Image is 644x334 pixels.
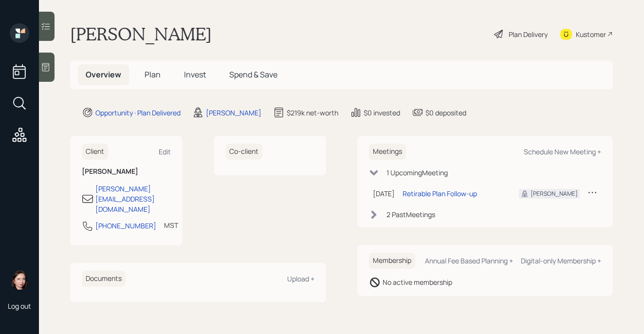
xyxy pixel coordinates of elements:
h6: Meetings [369,144,406,160]
div: No active membership [383,277,452,287]
h6: Membership [369,253,415,269]
div: Digital-only Membership + [521,256,601,265]
span: Invest [184,69,206,80]
h6: Client [82,144,108,160]
div: $0 deposited [425,108,466,118]
div: 1 Upcoming Meeting [386,167,448,178]
div: Log out [8,301,31,311]
h1: [PERSON_NAME] [70,23,212,45]
div: 2 Past Meeting s [386,209,435,220]
div: Kustomer [576,29,606,39]
span: Plan [145,69,161,80]
div: $219k net-worth [287,108,338,118]
h6: Co-client [225,144,262,160]
span: Spend & Save [229,69,277,80]
span: Overview [86,69,121,80]
div: Retirable Plan Follow-up [403,188,477,199]
h6: Documents [82,271,126,287]
div: Edit [159,147,171,156]
h6: [PERSON_NAME] [82,167,171,176]
div: Upload + [287,274,314,283]
div: Schedule New Meeting + [524,147,601,156]
div: [PERSON_NAME] [206,108,261,118]
img: aleksandra-headshot.png [10,270,29,290]
div: MST [164,220,178,230]
div: Plan Delivery [509,29,548,39]
div: Annual Fee Based Planning + [425,256,513,265]
div: [PERSON_NAME] [531,189,578,198]
div: [PERSON_NAME][EMAIL_ADDRESS][DOMAIN_NAME] [95,184,171,214]
div: Opportunity · Plan Delivered [95,108,181,118]
div: [DATE] [373,188,395,199]
div: $0 invested [364,108,400,118]
div: [PHONE_NUMBER] [95,221,156,231]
